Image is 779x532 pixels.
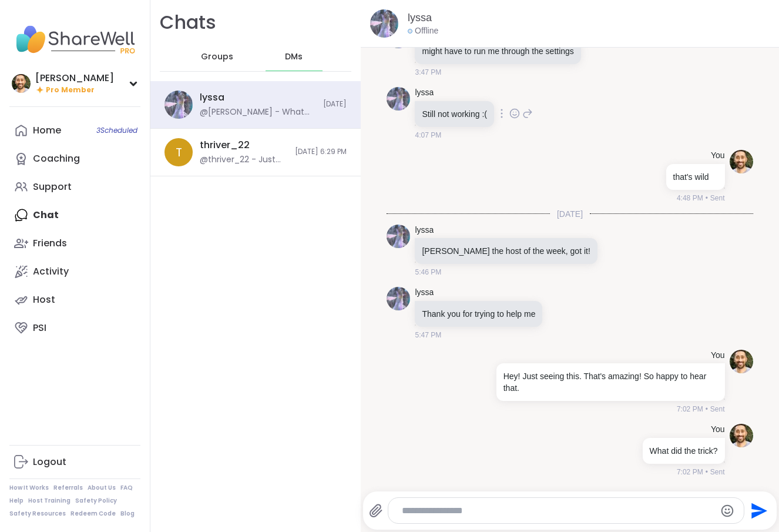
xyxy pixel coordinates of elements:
[9,448,140,476] a: Logout
[550,208,590,220] span: [DATE]
[28,497,70,505] a: Host Training
[402,505,711,517] textarea: Type your message
[33,293,55,306] div: Host
[706,193,708,203] span: •
[200,91,224,104] div: lyssa
[408,25,438,37] div: Offline
[12,74,31,93] img: brett
[9,173,140,201] a: Support
[70,510,116,518] a: Redeem Code
[33,124,61,137] div: Home
[415,225,434,236] a: lyssa
[9,257,140,286] a: Activity
[415,130,441,140] span: 4:07 PM
[673,171,718,183] p: that's wild
[711,424,725,436] h4: You
[422,108,486,120] p: Still not working :(
[46,85,95,95] span: Pro Member
[387,287,410,310] img: https://sharewell-space-live.sfo3.digitaloceanspaces.com/user-generated/666f9ab0-b952-44c3-ad34-f...
[730,150,753,173] img: https://sharewell-space-live.sfo3.digitaloceanspaces.com/user-generated/d9ea036c-8686-480c-8a8f-e...
[9,484,49,492] a: How It Works
[200,106,316,118] div: @[PERSON_NAME] - What did the trick?
[710,467,725,477] span: Sent
[33,322,46,334] div: PSI
[730,424,753,447] img: https://sharewell-space-live.sfo3.digitaloceanspaces.com/user-generated/d9ea036c-8686-480c-8a8f-e...
[53,484,83,492] a: Referrals
[9,314,140,342] a: PSI
[9,116,140,145] a: Home3Scheduled
[9,497,23,505] a: Help
[9,19,140,60] img: ShareWell Nav Logo
[9,510,66,518] a: Safety Resources
[415,87,434,99] a: lyssa
[75,497,117,505] a: Safety Policy
[720,504,734,518] button: Emoji picker
[35,72,114,85] div: [PERSON_NAME]
[33,237,67,250] div: Friends
[33,152,80,165] div: Coaching
[706,467,708,477] span: •
[176,143,182,161] span: t
[650,445,718,457] p: What did the trick?
[164,91,193,119] img: https://sharewell-space-live.sfo3.digitaloceanspaces.com/user-generated/666f9ab0-b952-44c3-ad34-f...
[285,51,303,63] span: DMs
[387,87,410,111] img: https://sharewell-space-live.sfo3.digitaloceanspaces.com/user-generated/666f9ab0-b952-44c3-ad34-f...
[201,51,233,63] span: Groups
[706,404,708,414] span: •
[711,150,725,162] h4: You
[408,11,432,25] a: lyssa
[370,9,398,38] img: https://sharewell-space-live.sfo3.digitaloceanspaces.com/user-generated/666f9ab0-b952-44c3-ad34-f...
[503,370,718,394] p: Hey! Just seeing this. That's amazing! So happy to hear that.
[9,145,140,173] a: Coaching
[295,147,347,157] span: [DATE] 6:29 PM
[744,497,771,524] button: Send
[710,404,725,414] span: Sent
[677,467,703,477] span: 7:02 PM
[710,193,725,203] span: Sent
[120,484,133,492] a: FAQ
[415,67,441,78] span: 3:47 PM
[415,287,434,299] a: lyssa
[160,9,216,36] h1: Chats
[711,350,725,362] h4: You
[120,510,135,518] a: Blog
[422,245,590,257] p: [PERSON_NAME] the host of the week, got it!
[9,229,140,257] a: Friends
[9,286,140,314] a: Host
[33,180,72,193] div: Support
[387,225,410,248] img: https://sharewell-space-live.sfo3.digitaloceanspaces.com/user-generated/666f9ab0-b952-44c3-ad34-f...
[33,456,66,469] div: Logout
[200,139,250,152] div: thriver_22
[33,265,69,278] div: Activity
[96,126,137,135] span: 3 Scheduled
[323,99,347,109] span: [DATE]
[88,484,116,492] a: About Us
[677,193,703,203] span: 4:48 PM
[422,45,573,57] p: might have to run me through the settings
[200,154,288,166] div: @thriver_22 - Just heard the chime sound, I love it !!! 😆
[422,308,535,320] p: Thank you for trying to help me
[730,350,753,373] img: https://sharewell-space-live.sfo3.digitaloceanspaces.com/user-generated/d9ea036c-8686-480c-8a8f-e...
[677,404,703,414] span: 7:02 PM
[415,267,441,277] span: 5:46 PM
[415,330,441,340] span: 5:47 PM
